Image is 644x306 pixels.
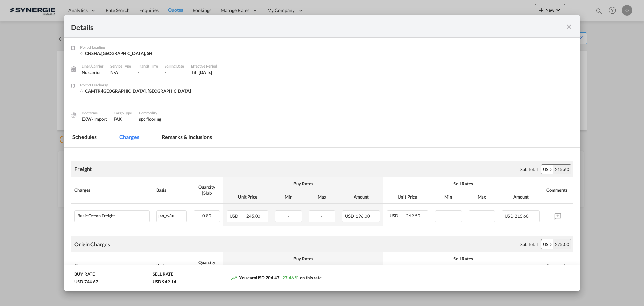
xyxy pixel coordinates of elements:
[447,213,449,218] span: -
[191,63,217,69] div: Effective Period
[153,279,176,285] div: USD 949.14
[82,110,107,116] div: Incoterms
[74,165,92,173] div: Freight
[256,275,280,280] span: USD 204.47
[191,69,212,75] div: Till 16 Jul 2025
[520,241,538,247] div: Sub Total
[71,22,523,31] div: Details
[64,15,580,291] md-dialog: Port of Loading ...
[74,262,150,268] div: Charges
[565,23,573,31] md-icon: icon-close fg-AAA8AD m-0 cursor
[138,69,158,75] div: -
[227,256,380,262] div: Buy Rates
[111,129,147,147] md-tab-item: Charges
[82,63,104,69] div: Liner/Carrier
[553,239,571,249] div: 275.00
[80,88,191,94] div: CAMTR/Montreal, QC
[80,82,191,88] div: Port of Discharge
[227,181,380,187] div: Buy Rates
[432,190,465,204] th: Min
[194,259,220,271] div: Quantity | Slab
[82,69,104,75] div: No carrier
[383,190,432,204] th: Unit Price
[345,213,355,219] span: USD
[202,213,211,218] span: 0.80
[110,70,118,75] span: N/A
[553,165,571,174] div: 215.60
[153,271,173,279] div: SELL RATE
[541,239,553,249] div: USD
[74,271,95,279] div: BUY RATE
[92,116,107,122] div: - import
[138,63,158,69] div: Transit Time
[194,184,220,196] div: Quantity | Slab
[230,213,245,219] span: USD
[82,116,107,122] div: EXW
[165,63,184,69] div: Sailing Date
[246,213,260,219] span: 245.00
[64,129,105,147] md-tab-item: Schedules
[356,213,370,219] span: 196.00
[74,241,110,248] div: Origin Charges
[321,213,323,219] span: -
[515,213,529,219] span: 215.60
[114,110,132,116] div: Cargo Type
[231,275,237,281] md-icon: icon-trending-up
[70,111,77,119] img: cargo.png
[157,211,186,219] div: per_w/m
[114,116,132,122] div: FAK
[80,44,152,50] div: Port of Loading
[465,190,499,204] th: Max
[154,129,220,147] md-tab-item: Remarks & Inclusions
[543,177,573,204] th: Comments
[387,256,540,262] div: Sell Rates
[231,275,322,282] div: You earn on this rate
[505,213,514,219] span: USD
[77,213,115,218] div: Basic Ocean Freight
[74,279,98,285] div: USD 744.67
[139,110,161,116] div: Commodity
[543,252,573,278] th: Comments
[156,262,187,268] div: Basis
[305,190,339,204] th: Max
[481,213,483,218] span: -
[406,213,420,218] span: 269.50
[390,213,405,218] span: USD
[498,190,543,204] th: Amount
[272,190,305,204] th: Min
[110,63,131,69] div: Service Type
[64,129,226,147] md-pagination-wrapper: Use the left and right arrow keys to navigate between tabs
[520,166,538,172] div: Sub Total
[165,69,184,75] div: -
[139,116,161,122] span: spc flooring
[541,165,553,174] div: USD
[288,213,289,219] span: -
[74,187,150,193] div: Charges
[80,50,152,56] div: CNSHA/Shanghai, SH
[223,190,272,204] th: Unit Price
[387,181,540,187] div: Sell Rates
[339,190,383,204] th: Amount
[156,187,187,193] div: Basis
[282,275,298,280] span: 27.46 %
